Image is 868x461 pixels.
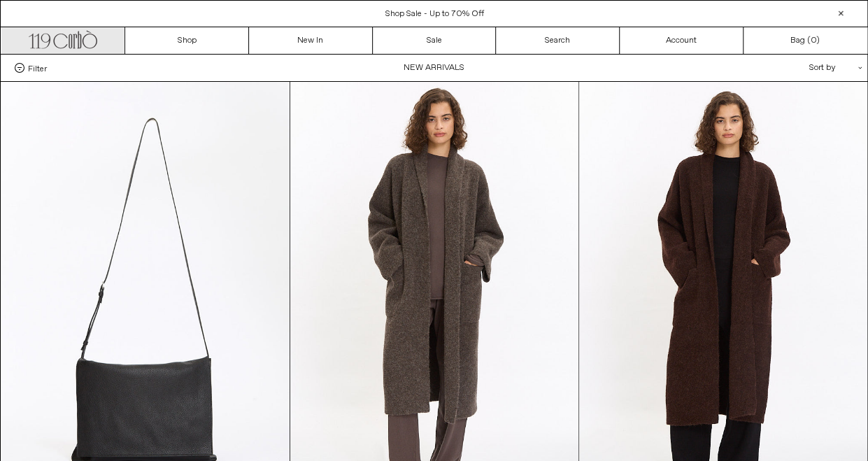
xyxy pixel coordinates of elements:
a: Search [496,27,620,54]
a: Account [620,27,744,54]
a: Sale [373,27,497,54]
a: New In [249,27,373,54]
span: Filter [28,63,47,73]
a: Shop [125,27,249,54]
a: Bag () [744,27,867,54]
span: ) [811,34,820,47]
span: 0 [811,35,816,46]
a: Shop Sale - Up to 70% Off [385,8,484,20]
div: Sort by [727,55,853,81]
